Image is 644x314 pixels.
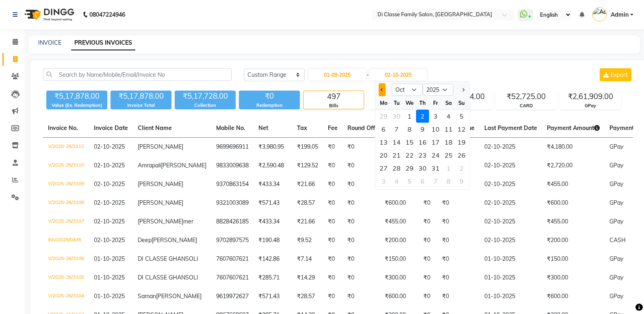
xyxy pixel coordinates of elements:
[403,136,416,149] div: 15
[347,124,375,132] span: Round Off
[479,175,542,194] td: 02-10-2025
[442,96,455,109] div: Sa
[43,175,89,194] td: V/2025-26/3109
[292,231,323,250] td: ₹9.52
[175,91,236,102] div: ₹5,17,728.00
[442,136,455,149] div: 18
[403,96,416,109] div: We
[379,83,386,96] button: Previous month
[377,136,390,149] div: Monday, October 13, 2025
[292,138,323,157] td: ₹199.05
[390,110,403,123] div: 30
[343,250,380,269] td: ₹0
[43,269,89,287] td: V/2025-26/3105
[304,91,364,102] div: 497
[418,194,437,212] td: ₹0
[455,110,468,123] div: 5
[455,175,468,188] div: Sunday, November 9, 2025
[138,218,183,225] span: [PERSON_NAME]
[366,71,369,79] span: -
[254,250,292,269] td: ₹142.86
[297,124,307,132] span: Tax
[46,102,107,109] div: Value (Ex. Redemption)
[380,212,418,231] td: ₹455.00
[390,149,403,162] div: 21
[455,162,468,175] div: Sunday, November 2, 2025
[442,110,455,123] div: 4
[479,212,542,231] td: 02-10-2025
[211,194,254,212] td: 9321003089
[254,175,292,194] td: ₹433.34
[442,110,455,123] div: Saturday, October 4, 2025
[323,138,343,157] td: ₹0
[455,162,468,175] div: 2
[416,175,429,188] div: 6
[455,123,468,136] div: 12
[437,250,479,269] td: ₹0
[323,250,343,269] td: ₹0
[609,162,623,169] span: GPay
[429,162,442,175] div: 31
[211,175,254,194] td: 9370863154
[429,136,442,149] div: Friday, October 17, 2025
[390,162,403,175] div: Tuesday, October 28, 2025
[292,250,323,269] td: ₹7.14
[343,156,380,175] td: ₹0
[380,287,418,306] td: ₹600.00
[416,110,429,123] div: 2
[437,231,479,250] td: ₹0
[304,102,364,109] div: Bills
[309,69,366,80] input: Start Date
[547,124,600,132] span: Payment Amount
[418,212,437,231] td: ₹0
[138,180,183,188] span: [PERSON_NAME]
[403,110,416,123] div: 1
[239,91,300,102] div: ₹0
[403,149,416,162] div: Wednesday, October 22, 2025
[292,212,323,231] td: ₹21.66
[254,156,292,175] td: ₹2,590.48
[43,156,89,175] td: V/2025-26/3110
[455,96,468,109] div: Su
[380,194,418,212] td: ₹600.00
[343,194,380,212] td: ₹0
[484,124,537,132] span: Last Payment Date
[254,231,292,250] td: ₹190.48
[138,292,156,300] span: Saman
[418,287,437,306] td: ₹0
[496,91,556,102] div: ₹52,725.00
[542,156,605,175] td: ₹2,720.00
[455,123,468,136] div: Sunday, October 12, 2025
[403,162,416,175] div: 29
[254,287,292,306] td: ₹571.43
[429,123,442,136] div: 10
[43,250,89,269] td: V/2025-26/3106
[43,68,232,81] input: Search by Name/Mobile/Email/Invoice No
[94,199,125,206] span: 02-10-2025
[609,292,623,300] span: GPay
[609,255,623,262] span: GPay
[442,123,455,136] div: Saturday, October 11, 2025
[89,3,125,26] b: 08047224946
[611,11,629,19] span: Admin
[423,84,453,96] select: Select year
[211,269,254,287] td: 7607607621
[323,212,343,231] td: ₹0
[416,96,429,109] div: Th
[609,274,623,281] span: GPay
[292,269,323,287] td: ₹14.29
[94,143,125,150] span: 02-10-2025
[377,175,390,188] div: 3
[183,218,193,225] span: mer
[94,292,125,300] span: 01-10-2025
[418,269,437,287] td: ₹0
[455,136,468,149] div: Sunday, October 19, 2025
[377,149,390,162] div: 20
[429,136,442,149] div: 17
[390,136,403,149] div: 14
[380,269,418,287] td: ₹300.00
[560,102,620,109] div: GPay
[138,124,172,132] span: Client Name
[48,124,78,132] span: Invoice No.
[390,136,403,149] div: Tuesday, October 14, 2025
